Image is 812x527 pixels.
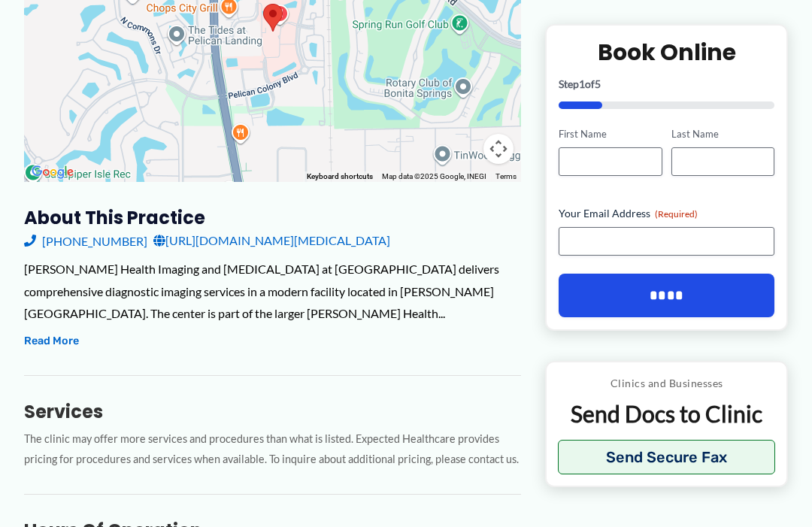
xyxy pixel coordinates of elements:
h3: Services [24,400,521,423]
p: The clinic may offer more services and procedures than what is listed. Expected Healthcare provid... [24,429,521,470]
h2: Book Online [559,38,774,67]
button: Read More [24,332,79,350]
div: [PERSON_NAME] Health Imaging and [MEDICAL_DATA] at [GEOGRAPHIC_DATA] delivers comprehensive diagn... [24,258,521,325]
label: First Name [559,127,662,141]
p: Clinics and Businesses [558,374,775,393]
a: Open this area in Google Maps (opens a new window) [28,162,77,182]
p: Send Docs to Clinic [558,399,775,429]
span: Map data ©2025 Google, INEGI [382,172,486,180]
button: Map camera controls [483,134,514,164]
a: Terms [495,172,517,180]
button: Send Secure Fax [558,440,775,474]
button: Keyboard shortcuts [307,171,373,182]
span: 5 [595,77,601,90]
span: 1 [579,77,585,90]
label: Last Name [671,127,774,141]
img: Google [28,162,77,182]
a: [PHONE_NUMBER] [24,229,147,252]
p: Step of [559,79,774,89]
span: (Required) [655,208,698,220]
h3: About this practice [24,206,521,229]
label: Your Email Address [559,206,774,221]
a: [URL][DOMAIN_NAME][MEDICAL_DATA] [153,229,390,252]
